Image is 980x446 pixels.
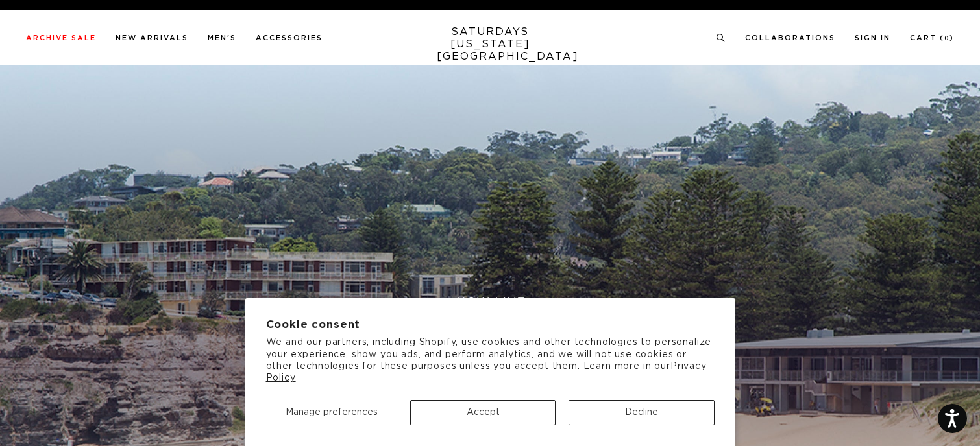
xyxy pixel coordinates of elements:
a: SATURDAYS[US_STATE][GEOGRAPHIC_DATA] [437,26,544,63]
a: Archive Sale [26,34,96,41]
a: Accessories [256,34,323,41]
button: Manage preferences [265,400,397,425]
a: New Arrivals [116,34,188,41]
a: Collaborations [745,34,835,41]
a: Men's [208,34,236,41]
small: 0 [944,36,949,41]
span: Manage preferences [286,408,378,417]
button: Accept [410,400,556,425]
a: Sign In [855,34,890,41]
button: Decline [569,400,714,425]
p: We and our partners, including Shopify, use cookies and other technologies to personalize your ex... [266,336,715,384]
a: Cart (0) [910,34,954,41]
h2: Cookie consent [266,319,715,331]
